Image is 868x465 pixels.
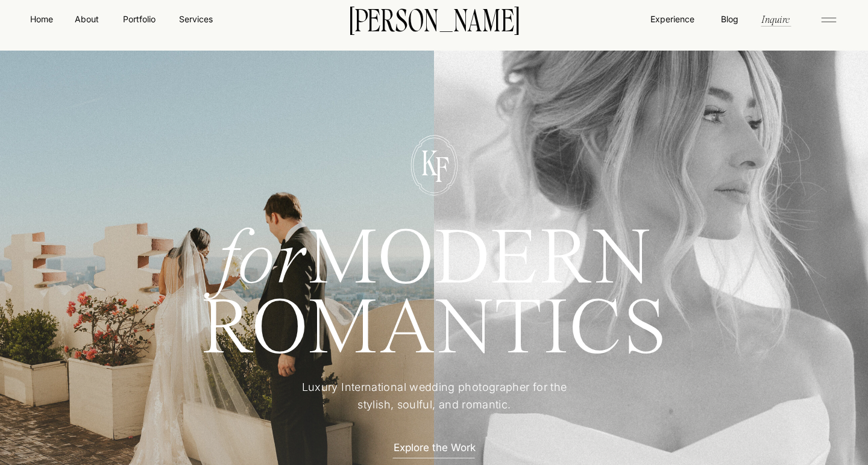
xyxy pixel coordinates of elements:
p: F [425,152,458,183]
a: Services [178,13,213,25]
a: Explore the Work [382,440,487,453]
h1: ROMANTICS [157,296,711,362]
p: K [413,146,446,176]
a: Portfolio [118,13,160,25]
a: About [73,13,100,25]
h1: MODERN [157,226,711,284]
a: Experience [649,13,696,25]
a: Blog [718,13,741,25]
a: Home [28,13,55,25]
p: Luxury International wedding photographer for the stylish, soulful, and romantic. [284,379,585,414]
i: for [218,222,308,301]
a: [PERSON_NAME] [330,6,538,31]
a: Inquire [760,12,791,26]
